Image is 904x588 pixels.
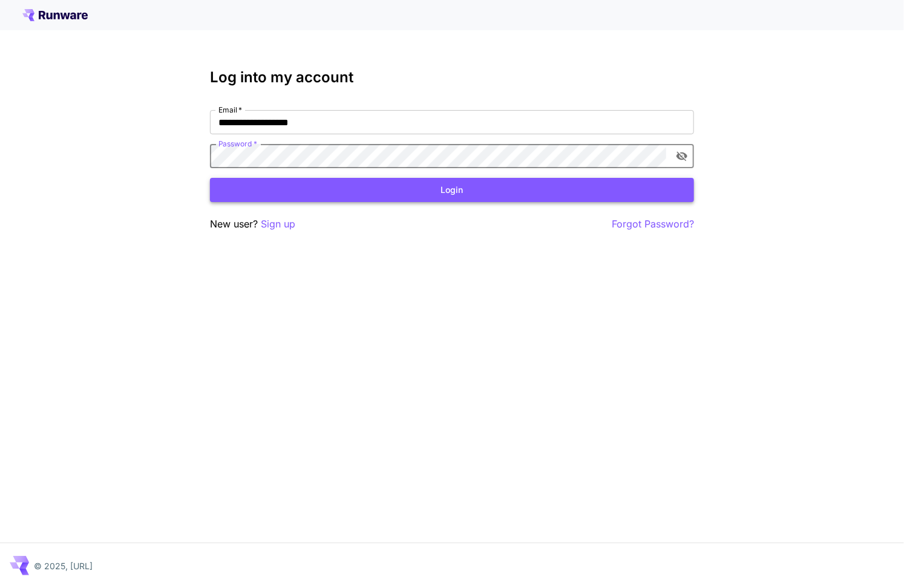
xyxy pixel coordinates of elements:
[612,217,694,232] button: Forgot Password?
[34,560,93,572] p: © 2025, [URL]
[218,105,242,115] label: Email
[210,217,295,232] p: New user?
[218,139,257,149] label: Password
[671,145,693,167] button: toggle password visibility
[261,217,295,232] button: Sign up
[210,69,694,86] h3: Log into my account
[210,178,694,203] button: Login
